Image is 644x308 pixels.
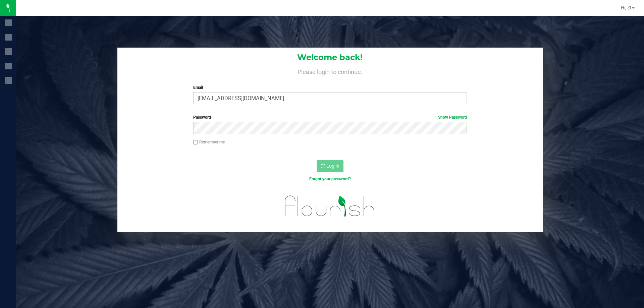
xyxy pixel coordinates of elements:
[193,84,467,90] label: Email
[117,67,543,75] h4: Please login to continue.
[193,140,198,145] input: Remember me
[193,115,211,120] span: Password
[621,5,631,10] span: Hi, Z!
[317,160,343,172] button: Log In
[193,139,225,145] label: Remember me
[277,189,383,223] img: flourish_logo.svg
[326,163,339,169] span: Log In
[309,177,351,181] a: Forgot your password?
[438,115,467,120] a: Show Password
[117,53,543,62] h1: Welcome back!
